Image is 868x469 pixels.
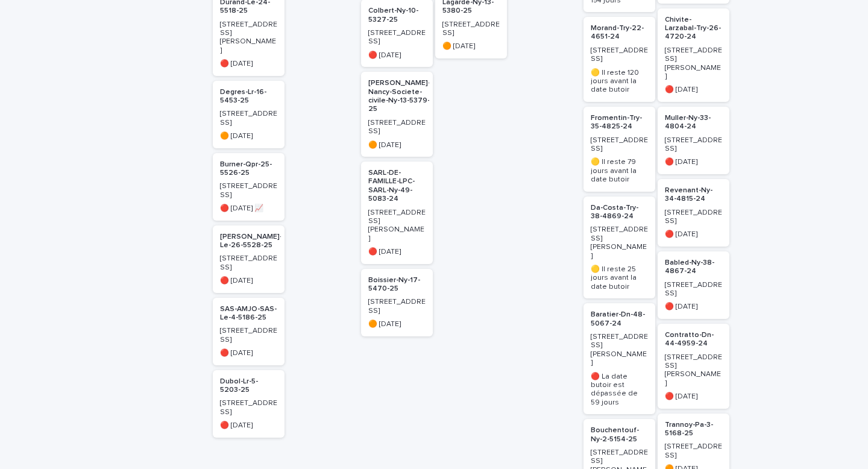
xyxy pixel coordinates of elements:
p: 🔴 [DATE] [220,277,277,285]
p: 🔴 [DATE] [665,230,722,239]
p: Baratier-Dn-48-5067-24 [591,310,648,328]
p: Revenant-Ny-34-4815-24 [665,186,722,204]
a: Contratto-Dn-44-4959-24[STREET_ADDRESS][PERSON_NAME]🔴 [DATE] [658,324,729,409]
p: Trannoy-Pa-3-5168-25 [665,421,722,438]
a: Burner-Qpr-25-5526-25[STREET_ADDRESS]🔴 [DATE] 📈 [213,153,285,221]
p: Da-Costa-Try-38-4869-24 [591,204,648,221]
a: Degres-Lr-16-5453-25[STREET_ADDRESS]🟠 [DATE] [213,81,285,148]
p: Burner-Qpr-25-5526-25 [220,160,277,178]
p: Babled-Ny-38-4867-24 [665,259,722,276]
p: Morand-Try-22-4651-24 [591,24,648,42]
p: [STREET_ADDRESS] [368,29,426,46]
p: [STREET_ADDRESS][PERSON_NAME] [220,20,277,55]
p: [STREET_ADDRESS][PERSON_NAME] [591,333,648,368]
p: Boissier-Ny-17-5470-25 [368,276,426,294]
p: [STREET_ADDRESS] [220,254,277,272]
p: 🔴 [DATE] [665,392,722,401]
p: [STREET_ADDRESS] [220,110,277,127]
a: Muller-Ny-33-4804-24[STREET_ADDRESS]🔴 [DATE] [658,107,729,174]
a: Fromentin-Try-35-4825-24[STREET_ADDRESS]🟡 Il reste 79 jours avant la date butoir [583,107,655,192]
p: 🟡 Il reste 120 jours avant la date butoir [591,69,648,95]
p: 🔴 [DATE] [368,248,426,256]
p: [STREET_ADDRESS] [591,46,648,64]
p: 🔴 [DATE] [368,51,426,60]
p: 🟠 [DATE] [368,141,426,150]
p: Chivite-Larzabal-Try-26-4720-24 [665,16,722,42]
p: [STREET_ADDRESS][PERSON_NAME] [368,209,426,244]
p: [STREET_ADDRESS] [220,182,277,200]
p: SAS-AMJO-SAS-Le-4-5186-25 [220,305,277,323]
a: Chivite-Larzabal-Try-26-4720-24[STREET_ADDRESS][PERSON_NAME]🔴 [DATE] [658,8,729,102]
a: SARL-DE-FAMILLE-LPC-SARL-Ny-49-5083-24[STREET_ADDRESS][PERSON_NAME]🔴 [DATE] [361,162,433,264]
a: SAS-AMJO-SAS-Le-4-5186-25[STREET_ADDRESS]🔴 [DATE] [213,298,285,365]
p: 🟠 [DATE] [368,320,426,329]
a: Dubol-Lr-5-5203-25[STREET_ADDRESS]🔴 [DATE] [213,370,285,438]
p: 🔴 [DATE] [665,86,722,94]
p: Muller-Ny-33-4804-24 [665,114,722,131]
a: [PERSON_NAME]-Le-26-5528-25[STREET_ADDRESS]🔴 [DATE] [213,225,285,293]
a: Morand-Try-22-4651-24[STREET_ADDRESS]🟡 Il reste 120 jours avant la date butoir [583,17,655,102]
p: 🔴 La date butoir est dépassée de 59 jours [591,373,648,408]
a: Baratier-Dn-48-5067-24[STREET_ADDRESS][PERSON_NAME]🔴 La date butoir est dépassée de 59 jours [583,303,655,414]
p: 🔴 [DATE] [665,158,722,166]
a: Revenant-Ny-34-4815-24[STREET_ADDRESS]🔴 [DATE] [658,179,729,247]
p: [STREET_ADDRESS] [665,136,722,154]
p: 🟡 Il reste 25 jours avant la date butoir [591,265,648,291]
p: [STREET_ADDRESS][PERSON_NAME] [665,353,722,388]
p: [STREET_ADDRESS] [220,327,277,344]
p: 🟡 Il reste 79 jours avant la date butoir [591,158,648,184]
p: 🔴 [DATE] [665,303,722,311]
p: Fromentin-Try-35-4825-24 [591,114,648,131]
a: [PERSON_NAME]-Nancy-Societe-civile-Ny-13-5379-25[STREET_ADDRESS]🟠 [DATE] [361,72,433,157]
p: 🟠 [DATE] [220,132,277,140]
p: [STREET_ADDRESS] [665,281,722,298]
p: [PERSON_NAME]-Le-26-5528-25 [220,233,282,250]
p: [STREET_ADDRESS] [591,136,648,154]
p: 🔴 [DATE] [220,60,277,68]
p: [STREET_ADDRESS] [665,442,722,460]
a: Da-Costa-Try-38-4869-24[STREET_ADDRESS][PERSON_NAME]🟡 Il reste 25 jours avant la date butoir [583,197,655,299]
p: [STREET_ADDRESS] [368,119,426,136]
p: Colbert-Ny-10-5327-25 [368,7,426,24]
p: Bouchentouf-Ny-2-5154-25 [591,426,648,444]
p: Degres-Lr-16-5453-25 [220,88,277,105]
p: SARL-DE-FAMILLE-LPC-SARL-Ny-49-5083-24 [368,169,426,204]
p: [STREET_ADDRESS] [665,209,722,226]
p: 🔴 [DATE] [220,421,277,430]
a: Boissier-Ny-17-5470-25[STREET_ADDRESS]🟠 [DATE] [361,269,433,336]
p: [STREET_ADDRESS][PERSON_NAME] [591,225,648,260]
p: Contratto-Dn-44-4959-24 [665,331,722,348]
p: [PERSON_NAME]-Nancy-Societe-civile-Ny-13-5379-25 [368,79,430,114]
p: 🔴 [DATE] [220,349,277,357]
p: [STREET_ADDRESS][PERSON_NAME] [665,46,722,81]
p: 🟠 [DATE] [442,42,500,51]
p: Dubol-Lr-5-5203-25 [220,377,277,395]
p: 🔴 [DATE] 📈 [220,204,277,213]
a: Babled-Ny-38-4867-24[STREET_ADDRESS]🔴 [DATE] [658,251,729,319]
p: [STREET_ADDRESS] [220,399,277,417]
p: [STREET_ADDRESS] [368,298,426,315]
p: [STREET_ADDRESS] [442,20,500,38]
